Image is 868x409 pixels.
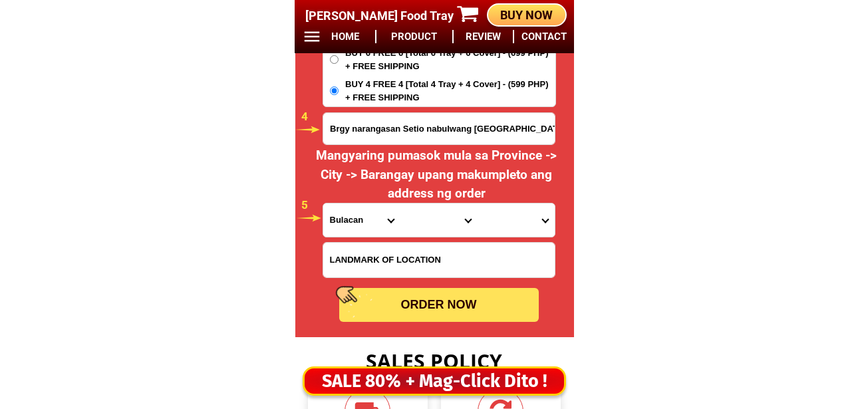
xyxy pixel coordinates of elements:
h6: CONTACT [521,29,567,45]
input: Input LANDMARKOFLOCATION [323,243,555,277]
span: 5 [301,198,308,211]
h6: HOME [323,29,368,45]
h6: PRODUCT [383,29,445,45]
select: Select commune [478,204,555,237]
h6: REVIEW [461,29,506,45]
div: BUY NOW [488,6,565,24]
select: Select province [323,204,400,237]
select: Select district [400,204,478,237]
div: SALE 80% + Mag-Click Dito ! [305,368,564,395]
div: ORDER NOW [339,296,539,314]
input: BUY 6 FREE 6 [Total 6 Tray + 6 Cover] - (699 PHP) + FREE SHIPPING [330,55,339,64]
span: Mangyaring pumasok mula sa Province -> City -> Barangay upang makumpleto ang address ng order [316,148,557,201]
span: BUY 6 FREE 6 [Total 6 Tray + 6 Cover] - (699 PHP) + FREE SHIPPING [345,47,555,72]
input: Input address [323,113,555,144]
span: BUY 4 FREE 4 [Total 4 Tray + 4 Cover] - (599 PHP) + FREE SHIPPING [345,78,555,104]
h3: SALES POLICY [295,346,574,376]
h4: [PERSON_NAME] Food Tray [305,7,462,25]
input: BUY 4 FREE 4 [Total 4 Tray + 4 Cover] - (599 PHP) + FREE SHIPPING [330,86,339,95]
h6: 4 [301,108,321,126]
